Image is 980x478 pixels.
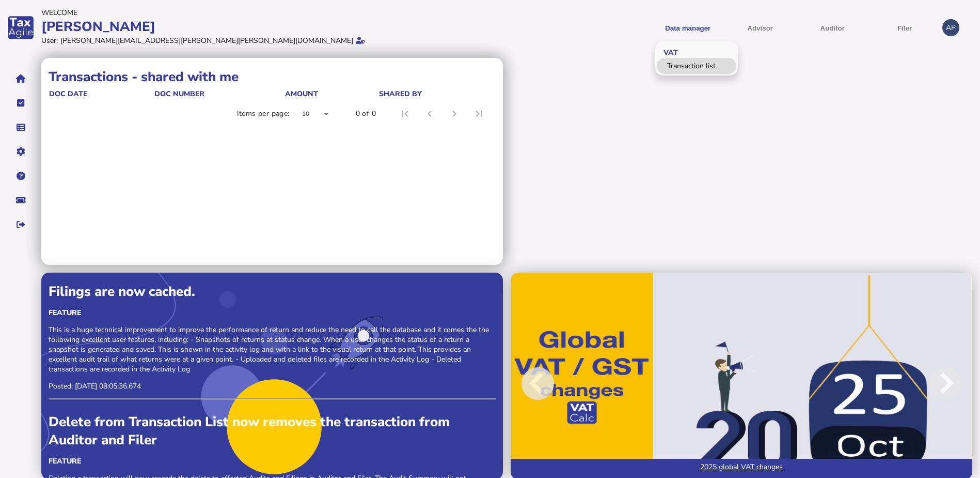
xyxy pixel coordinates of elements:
[728,15,793,40] button: Shows a dropdown of VAT Advisor options
[49,308,496,318] div: Feature
[49,68,496,86] h1: Transactions - shared with me
[10,189,31,211] button: Raise a support ticket
[154,89,284,99] div: doc number
[379,89,422,99] div: shared by
[467,101,492,126] button: Last page
[10,68,31,89] button: Home
[379,89,493,99] div: shared by
[154,89,204,99] div: doc number
[417,101,442,126] button: Previous page
[10,92,31,114] button: Tasks
[49,456,496,466] div: Feature
[10,141,31,162] button: Manage settings
[17,127,25,128] i: Data manager
[41,8,487,18] div: Welcome
[49,89,153,99] div: doc date
[872,15,937,40] button: Filer
[41,18,487,36] div: [PERSON_NAME]
[657,58,736,74] a: Transaction list
[800,15,865,40] button: Auditor
[285,89,378,99] div: Amount
[49,413,496,449] div: Delete from Transaction List now removes the transaction from Auditor and Filer
[10,116,31,138] button: Data manager
[356,109,376,119] div: 0 of 0
[237,109,290,119] div: Items per page:
[10,214,31,235] button: Sign out
[49,381,496,391] p: Posted: [DATE] 08:05:36.674
[49,89,87,99] div: doc date
[492,15,938,40] menu: navigate products
[655,39,683,64] span: VAT
[41,36,58,46] div: User:
[49,282,496,301] div: Filings are now cached.
[49,325,496,374] p: This is a huge technical improvement to improve the performance of return and reduce the need to ...
[942,19,959,36] div: Profile settings
[356,37,365,44] i: Email verified
[60,36,353,46] div: [PERSON_NAME][EMAIL_ADDRESS][PERSON_NAME][PERSON_NAME][DOMAIN_NAME]
[655,15,720,40] button: Shows a dropdown of Data manager options
[442,101,467,126] button: Next page
[10,165,31,187] button: Help pages
[285,89,318,99] div: Amount
[392,101,417,126] button: First page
